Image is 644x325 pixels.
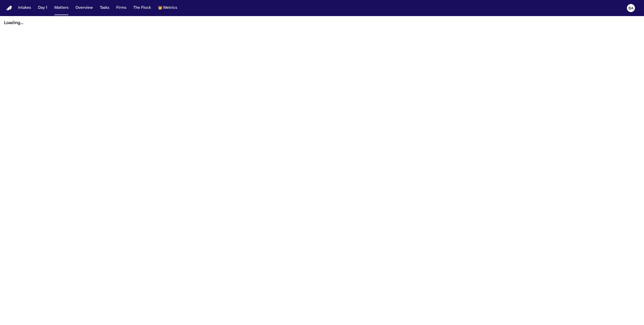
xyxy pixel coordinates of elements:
button: Matters [52,4,70,13]
p: Loading... [4,20,640,26]
button: Overview [73,4,95,13]
button: Firms [114,4,128,13]
button: The Flock [131,4,153,13]
button: crownMetrics [156,4,179,13]
a: Home [6,6,12,11]
button: Intakes [16,4,33,13]
img: Finch Logo [6,6,12,11]
span: crown [158,6,162,11]
text: BA [628,7,634,10]
span: Metrics [163,6,177,11]
button: Day 1 [36,4,49,13]
button: Tasks [98,4,111,13]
